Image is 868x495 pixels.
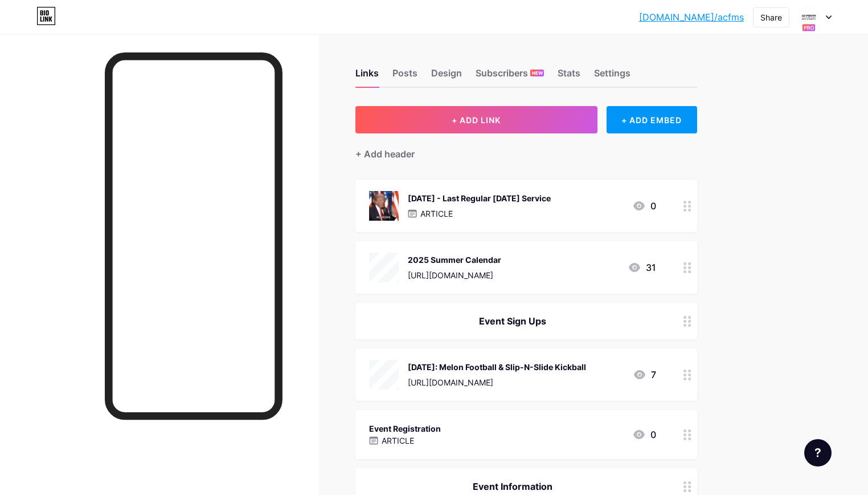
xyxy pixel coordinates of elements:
p: ARTICLE [420,208,453,220]
div: Posts [392,66,417,87]
div: + Add header [355,147,415,161]
div: [DATE] - Last Regular [DATE] Service [408,192,551,204]
span: NEW [532,70,543,76]
div: Share [760,11,782,23]
a: [DOMAIN_NAME]/acfms [639,10,744,24]
div: 0 [632,428,656,441]
div: Event Registration [369,423,441,435]
div: Settings [594,66,630,87]
p: ARTICLE [382,435,414,447]
div: 2025 Summer Calendar [408,254,501,266]
div: [DATE]: Melon Football & Slip-N-Slide Kickball [408,361,586,373]
div: + ADD EMBED [607,106,697,133]
div: Event Information [369,480,656,493]
div: Subscribers [476,66,544,87]
span: + ADD LINK [452,115,501,125]
div: 7 [633,368,656,382]
div: Design [431,66,462,87]
div: Links [355,66,379,87]
button: + ADD LINK [355,106,597,133]
div: Event Sign Ups [369,314,656,328]
img: July 23rd - Last Regular Wednesday Service [369,191,399,221]
img: acfyouth [798,6,820,28]
div: [URL][DOMAIN_NAME] [408,376,586,388]
div: 0 [632,199,656,213]
div: Stats [558,66,580,87]
div: [URL][DOMAIN_NAME] [408,269,501,281]
div: 31 [628,261,656,274]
